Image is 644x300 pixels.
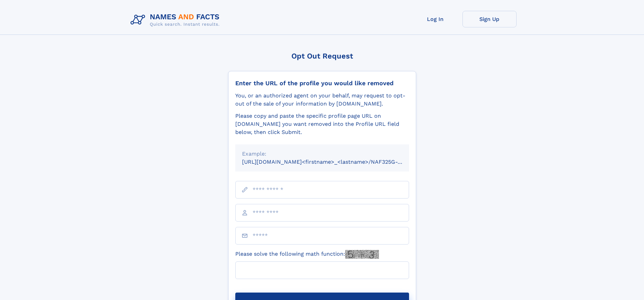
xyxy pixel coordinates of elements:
[228,52,416,60] div: Opt Out Request
[242,159,422,165] small: [URL][DOMAIN_NAME]<firstname>_<lastname>/NAF325G-xxxxxxxx
[128,11,225,29] img: Logo Names and Facts
[235,79,409,87] div: Enter the URL of the profile you would like removed
[235,92,409,108] div: You, or an authorized agent on your behalf, may request to opt-out of the sale of your informatio...
[408,11,462,27] a: Log In
[462,11,517,27] a: Sign Up
[242,150,402,158] div: Example:
[235,112,409,136] div: Please copy and paste the specific profile page URL on [DOMAIN_NAME] you want removed into the Pr...
[235,250,379,259] label: Please solve the following math function:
